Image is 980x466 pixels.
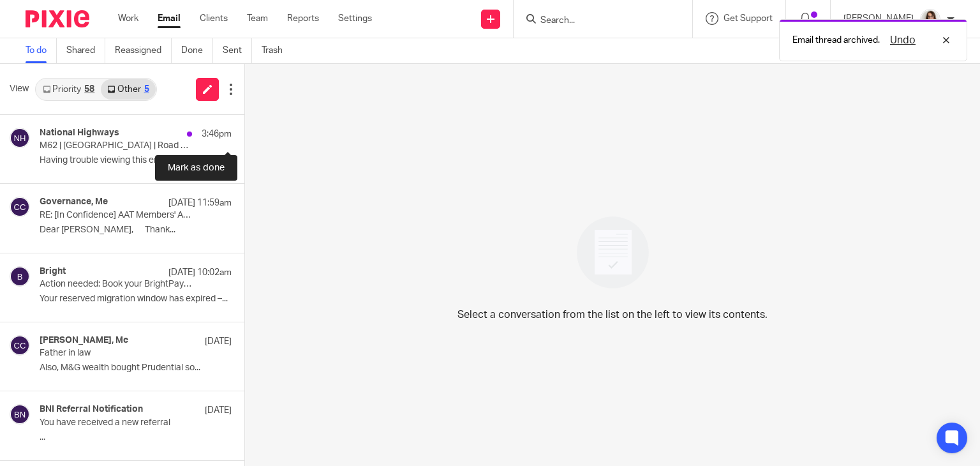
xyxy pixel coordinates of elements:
[40,266,66,277] h4: Bright
[205,404,232,417] p: [DATE]
[118,12,138,25] a: Work
[40,225,232,236] p: Dear [PERSON_NAME], Thank...
[223,38,252,63] a: Sent
[40,335,128,346] h4: [PERSON_NAME], Me
[84,85,94,94] div: 58
[40,404,143,415] h4: BNI Referral Notification
[262,38,292,63] a: Trash
[40,294,232,304] p: Your reserved migration window has expired –...
[10,335,30,356] img: svg%3E
[26,38,57,63] a: To do
[158,12,181,25] a: Email
[338,12,372,25] a: Settings
[66,38,105,63] a: Shared
[10,404,30,425] img: svg%3E
[36,79,101,100] a: Priority58
[247,12,268,25] a: Team
[40,155,232,166] p: Having trouble viewing this email? View it as a...
[200,12,228,25] a: Clients
[168,266,232,279] p: [DATE] 10:02am
[568,208,657,297] img: image
[115,38,172,63] a: Reassigned
[202,128,232,140] p: 3:46pm
[40,140,193,151] p: M62 | [GEOGRAPHIC_DATA] | Road Closure | Long Delays
[886,33,919,48] button: Undo
[40,279,193,290] p: Action needed: Book your BrightPay Cloud migration slot to ensure support 🚨
[101,79,155,100] a: Other5
[40,348,193,359] p: Father in law
[144,85,149,94] div: 5
[10,128,30,148] img: svg%3E
[168,197,232,209] p: [DATE] 11:59am
[40,417,193,428] p: You have received a new referral
[920,9,940,29] img: Caroline%20-%20HS%20-%20LI.png
[40,128,119,139] h4: National Highways
[10,266,30,287] img: svg%3E
[40,432,232,443] p: ...
[40,197,108,207] h4: Governance, Me
[40,210,193,221] p: RE: [In Confidence] AAT Members' Advisory Council - Completed Forms – Members’ Advisory Council
[457,307,768,322] p: Select a conversation from the list on the left to view its contents.
[287,12,319,25] a: Reports
[40,363,232,373] p: Also, M&G wealth bought Prudential so...
[26,10,89,27] img: Pixie
[10,197,30,217] img: svg%3E
[792,34,880,47] p: Email thread archived.
[181,38,213,63] a: Done
[10,82,29,96] span: View
[205,335,232,348] p: [DATE]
